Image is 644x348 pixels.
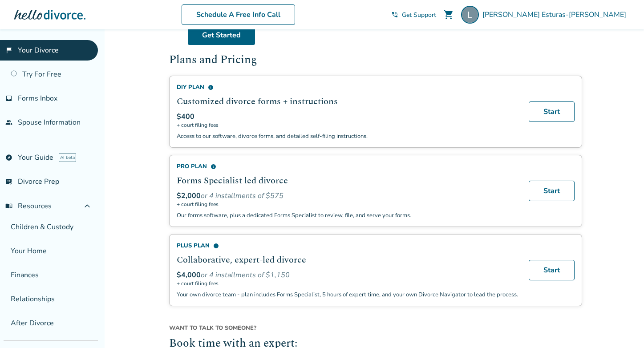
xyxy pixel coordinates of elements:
[177,191,201,201] span: $2,000
[5,202,12,210] span: menu_book
[402,11,436,19] span: Get Support
[59,153,76,162] span: AI beta
[177,112,194,121] span: $400
[18,93,57,103] span: Forms Inbox
[177,191,518,201] div: or 4 installments of $575
[208,85,214,90] span: info
[177,280,518,287] span: + court filing fees
[177,242,518,250] div: Plus Plan
[443,9,454,20] span: shopping_cart
[177,201,518,208] span: + court filing fees
[177,211,518,219] p: Our forms software, plus a dedicated Forms Specialist to review, file, and serve your forms.
[482,10,630,20] span: [PERSON_NAME] Esturas-[PERSON_NAME]
[177,132,518,140] p: Access to our software, divorce forms, and detailed self-filing instructions.
[529,181,575,201] a: Start
[177,270,201,280] span: $4,000
[5,47,12,54] span: flag_2
[5,178,12,185] span: list_alt_check
[169,52,582,69] h2: Plans and Pricing
[177,83,518,91] div: DIY Plan
[177,174,518,187] h2: Forms Specialist led divorce
[599,305,644,348] iframe: Chat Widget
[5,154,12,161] span: explore
[5,119,12,126] span: people
[177,291,518,299] p: Your own divorce team - plan includes Forms Specialist, 5 hours of expert time, and your own Divo...
[5,201,52,211] span: Resources
[177,95,518,108] h2: Customized divorce forms + instructions
[169,324,582,332] span: Want to talk to someone?
[391,11,436,19] a: phone_in_talkGet Support
[182,4,295,25] a: Schedule A Free Info Call
[177,121,518,129] span: + court filing fees
[461,6,479,24] img: Lorraine Esturas-Pierson
[213,243,219,249] span: info
[529,260,575,280] a: Start
[188,25,255,45] a: Get Started
[177,162,518,170] div: Pro Plan
[211,164,216,170] span: info
[177,270,518,280] div: or 4 installments of $1,150
[5,95,12,102] span: inbox
[391,11,398,18] span: phone_in_talk
[82,201,93,211] span: expand_less
[529,101,575,122] a: Start
[177,253,518,267] h2: Collaborative, expert-led divorce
